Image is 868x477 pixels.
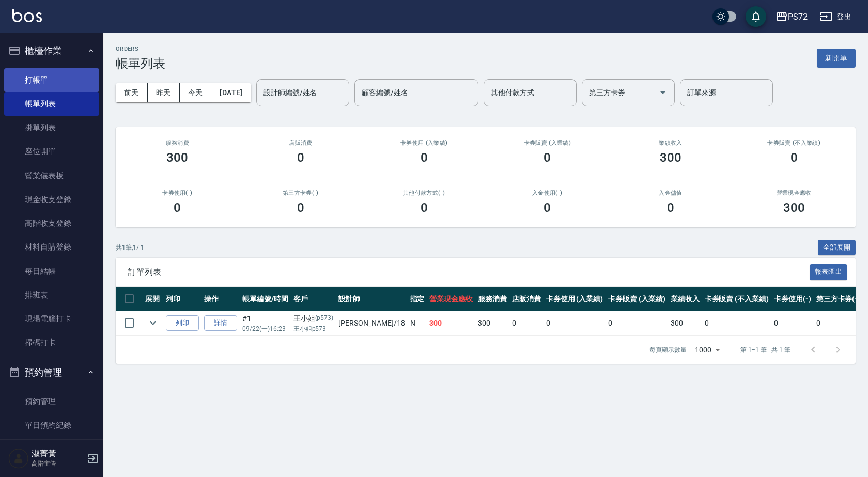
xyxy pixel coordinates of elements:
[4,359,99,386] button: 預約管理
[32,459,84,468] p: 高階主管
[667,201,674,215] h3: 0
[668,287,702,311] th: 業績收入
[148,83,180,102] button: 昨天
[4,211,99,235] a: 高階收支登錄
[544,287,606,311] th: 卡券使用 (入業績)
[668,311,702,335] td: 300
[4,140,99,163] a: 座位開單
[814,311,863,335] td: 0
[771,311,814,335] td: 0
[116,243,144,252] p: 共 1 筆, 1 / 1
[4,116,99,140] a: 掛單列表
[788,10,808,23] div: PS72
[691,336,724,364] div: 1000
[427,287,475,311] th: 營業現金應收
[336,311,407,335] td: [PERSON_NAME] /18
[291,287,336,311] th: 客戶
[817,49,856,68] button: 新開單
[128,140,227,146] h3: 服務消費
[375,190,473,196] h2: 其他付款方式(-)
[427,311,475,335] td: 300
[293,313,334,324] div: 王小姐
[166,150,188,165] h3: 300
[4,188,99,211] a: 現金收支登錄
[544,201,551,215] h3: 0
[606,287,668,311] th: 卡券販賣 (入業績)
[498,190,597,196] h2: 入金使用(-)
[746,6,766,27] button: save
[475,311,509,335] td: 300
[408,311,427,335] td: N
[4,68,99,92] a: 打帳單
[240,311,291,335] td: #1
[116,83,148,102] button: 前天
[4,331,99,355] a: 掃碼打卡
[509,311,544,335] td: 0
[128,267,810,278] span: 訂單列表
[421,201,428,215] h3: 0
[702,287,771,311] th: 卡券販賣 (不入業績)
[4,235,99,259] a: 材料自購登錄
[810,264,848,280] button: 報表匯出
[740,345,791,355] p: 第 1–1 筆 共 1 筆
[606,311,668,335] td: 0
[293,324,334,333] p: 王小姐p573
[4,307,99,331] a: 現場電腦打卡
[509,287,544,311] th: 店販消費
[817,53,856,63] a: 新開單
[649,345,687,355] p: 每頁顯示數量
[4,259,99,283] a: 每日結帳
[771,287,814,311] th: 卡券使用(-)
[791,150,798,165] h3: 0
[8,448,29,469] img: Person
[297,150,304,165] h3: 0
[242,324,288,333] p: 09/22 (一) 16:23
[4,164,99,188] a: 營業儀表板
[622,140,720,146] h2: 業績收入
[163,287,202,311] th: 列印
[4,413,99,437] a: 單日預約紀錄
[4,390,99,413] a: 預約管理
[622,190,720,196] h2: 入金儲值
[4,438,99,461] a: 單週預約紀錄
[116,45,165,52] h2: ORDERS
[143,287,163,311] th: 展開
[180,83,212,102] button: 今天
[116,56,165,71] h3: 帳單列表
[702,311,771,335] td: 0
[771,6,812,27] button: PS72
[240,287,291,311] th: 帳單編號/時間
[498,140,597,146] h2: 卡券販賣 (入業績)
[375,140,473,146] h2: 卡券使用 (入業績)
[660,150,681,165] h3: 300
[655,84,671,101] button: Open
[128,190,227,196] h2: 卡券使用(-)
[818,240,856,256] button: 全部展開
[4,92,99,116] a: 帳單列表
[252,140,350,146] h2: 店販消費
[336,287,407,311] th: 設計師
[211,83,251,102] button: [DATE]
[315,313,334,324] p: (p573)
[408,287,427,311] th: 指定
[814,287,863,311] th: 第三方卡券(-)
[783,201,805,215] h3: 300
[297,201,304,215] h3: 0
[544,150,551,165] h3: 0
[745,190,843,196] h2: 營業現金應收
[166,315,199,331] button: 列印
[421,150,428,165] h3: 0
[544,311,606,335] td: 0
[4,283,99,307] a: 排班表
[810,267,848,276] a: 報表匯出
[4,37,99,64] button: 櫃檯作業
[145,315,161,331] button: expand row
[475,287,509,311] th: 服務消費
[252,190,350,196] h2: 第三方卡券(-)
[12,9,42,22] img: Logo
[32,449,84,459] h5: 淑菁黃
[204,315,237,331] a: 詳情
[745,140,843,146] h2: 卡券販賣 (不入業績)
[202,287,240,311] th: 操作
[816,7,856,26] button: 登出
